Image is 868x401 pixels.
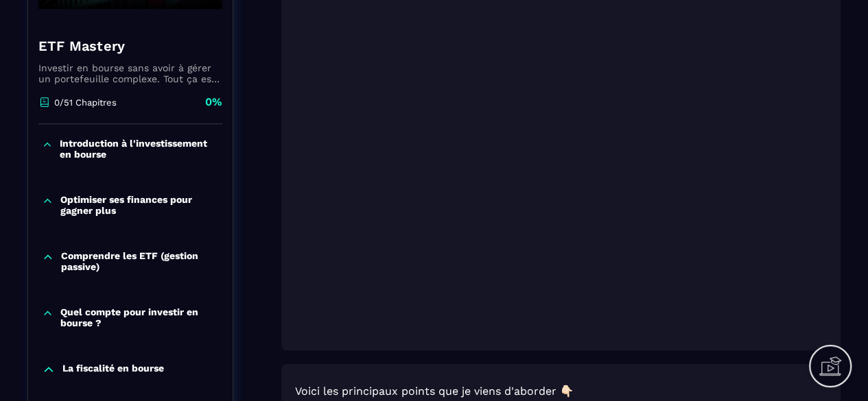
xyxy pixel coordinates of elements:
[62,363,164,376] p: La fiscalité en bourse
[38,36,222,56] h4: ETF Mastery
[295,385,827,398] p: Voici les principaux points que je viens d'aborder 👇🏻
[60,306,219,328] p: Quel compte pour investir en bourse ?
[60,194,219,216] p: Optimiser ses finances pour gagner plus
[61,250,219,272] p: Comprendre les ETF (gestion passive)
[54,97,117,108] p: 0/51 Chapitres
[60,138,219,160] p: Introduction à l'investissement en bourse
[205,95,222,110] p: 0%
[38,62,222,84] p: Investir en bourse sans avoir à gérer un portefeuille complexe. Tout ça est rendu possible grâce ...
